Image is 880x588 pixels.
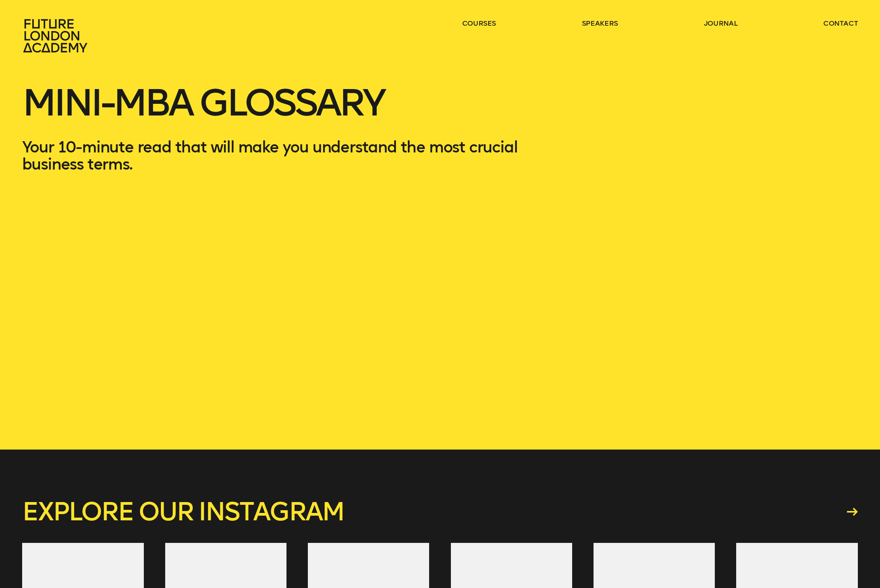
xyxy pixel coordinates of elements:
[22,86,528,138] h1: Mini-MBA Glossary
[823,19,858,28] a: contact
[704,19,738,28] a: journal
[582,19,618,28] a: speakers
[22,138,528,173] p: Your 10-minute read that will make you understand the most crucial business terms.
[22,499,858,524] a: Explore our instagram
[462,19,496,28] a: courses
